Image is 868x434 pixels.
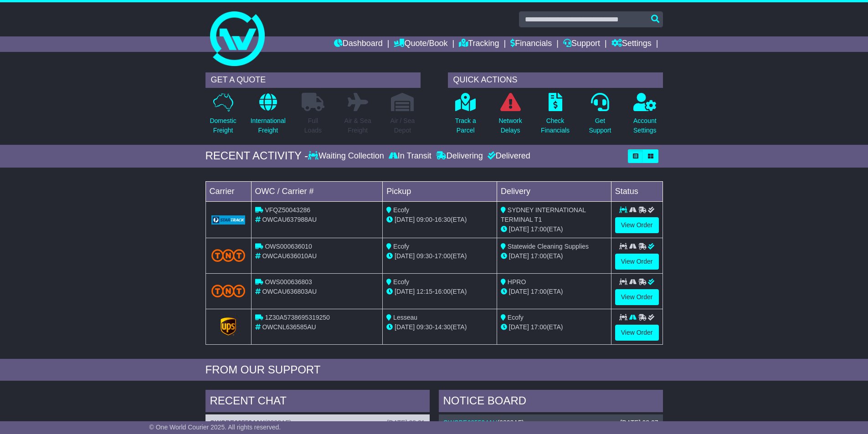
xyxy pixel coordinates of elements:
p: International Freight [251,116,286,135]
div: (ETA) [501,287,607,296]
span: Ecofy [508,314,524,321]
span: 16:00 [435,288,451,295]
span: OWS000636803 [265,278,312,286]
div: - (ETA) [386,322,493,332]
div: - (ETA) [386,287,493,296]
div: (ETA) [501,225,607,234]
a: Track aParcel [455,92,477,140]
span: 14:30 [435,323,451,331]
a: Financials [510,36,552,52]
span: 09:30 [416,323,432,331]
a: View Order [615,289,659,305]
td: OWC / Carrier # [251,181,383,201]
a: InternationalFreight [250,92,286,140]
div: RECENT CHAT [205,390,430,414]
a: OWCBE635594AU [443,419,498,426]
div: Waiting Collection [308,151,386,161]
img: GetCarrierServiceLogo [211,215,246,225]
a: Quote/Book [394,36,447,52]
span: 17:00 [531,225,547,233]
span: 09:00 [416,216,432,223]
div: (ETA) [501,322,607,332]
span: HPRO [508,278,526,286]
div: QUICK ACTIONS [448,72,663,88]
span: 1Z30A5738695319250 [265,314,329,321]
span: [DATE] [395,216,415,223]
span: 12:15 [416,288,432,295]
p: Get Support [589,116,611,135]
span: 17:00 [531,288,547,295]
a: DomesticFreight [209,92,236,140]
span: 16:30 [435,216,451,223]
a: Settings [611,36,652,52]
img: GetCarrierServiceLogo [221,317,236,336]
a: Support [563,36,600,52]
span: OWCAU636803AU [262,288,317,295]
span: OWS000636010 [265,243,312,250]
a: NetworkDelays [498,92,522,140]
div: FROM OUR SUPPORT [205,363,663,377]
span: [DATE] [395,323,415,331]
td: Delivery [497,181,611,201]
span: [DATE] [395,288,415,295]
div: GET A QUOTE [205,72,421,88]
div: [DATE] 08:27 [620,419,658,427]
span: Ecofy [393,206,409,214]
p: Air & Sea Freight [344,116,371,135]
div: NOTICE BOARD [439,390,663,414]
td: Pickup [383,181,497,201]
span: 0808AF [499,419,522,426]
td: Carrier [205,181,251,201]
td: Status [611,181,663,201]
p: Account Settings [633,116,657,135]
div: ( ) [210,419,425,427]
span: [DATE] [509,288,529,295]
p: Track a Parcel [455,116,476,135]
div: - (ETA) [386,215,493,225]
a: Tracking [459,36,499,52]
span: Ecofy [393,278,409,286]
span: Statewide Cleaning Supplies [508,243,589,250]
div: (ETA) [501,251,607,261]
p: Check Financials [541,116,570,135]
span: 09:30 [416,252,432,260]
span: 17:00 [435,252,451,260]
div: Delivering [434,151,485,161]
a: View Order [615,217,659,233]
a: AccountSettings [633,92,657,140]
a: CheckFinancials [540,92,570,140]
span: OWCNL636585AU [262,323,316,331]
span: SYDNEY INTERNATIONAL TERMINAL T1 [501,206,586,223]
a: GetSupport [588,92,611,140]
span: 0808AF [267,419,289,426]
span: OWCAU636010AU [262,252,317,260]
span: 17:00 [531,252,547,260]
img: TNT_Domestic.png [211,249,246,261]
span: OWCAU637988AU [262,216,317,223]
span: Ecofy [393,243,409,250]
div: [DATE] 08:21 [387,419,425,427]
div: In Transit [386,151,434,161]
span: Lesseau [393,314,417,321]
span: [DATE] [509,225,529,233]
span: VFQZ50043286 [265,206,310,214]
a: View Order [615,254,659,270]
div: RECENT ACTIVITY - [205,149,308,163]
a: Dashboard [334,36,383,52]
span: 17:00 [531,323,547,331]
span: [DATE] [509,323,529,331]
div: - (ETA) [386,251,493,261]
div: Delivered [485,151,530,161]
a: OWCBE635594AU [210,419,265,426]
p: Full Loads [302,116,324,135]
img: TNT_Domestic.png [211,285,246,297]
span: [DATE] [395,252,415,260]
p: Air / Sea Depot [390,116,415,135]
div: ( ) [443,419,658,427]
span: © One World Courier 2025. All rights reserved. [149,424,281,431]
a: View Order [615,325,659,341]
span: [DATE] [509,252,529,260]
p: Network Delays [498,116,522,135]
p: Domestic Freight [210,116,236,135]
